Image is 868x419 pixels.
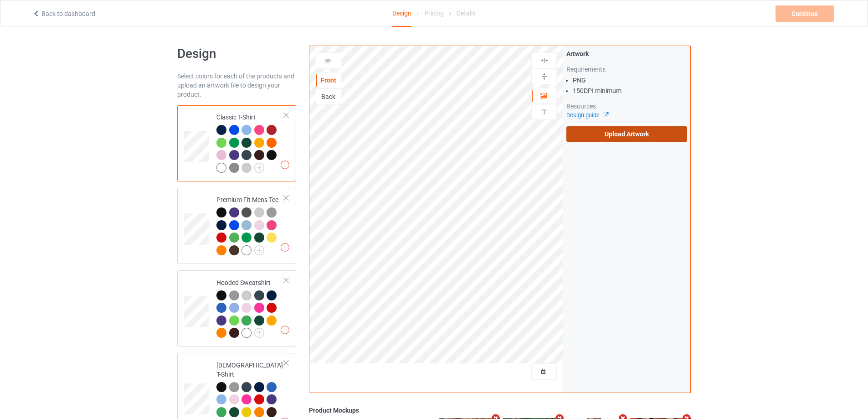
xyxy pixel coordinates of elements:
[281,243,289,252] img: exclamation icon
[229,163,239,173] img: heather_texture.png
[392,0,411,27] div: Design
[573,86,687,95] li: 150 DPI minimum
[216,278,284,337] div: Hooded Sweatshirt
[566,102,687,111] div: Resources
[540,56,549,65] img: svg%3E%0A
[254,245,264,255] img: svg+xml;base64,PD94bWwgdmVyc2lvbj0iMS4wIiBlbmNvZGluZz0iVVRGLTgiPz4KPHN2ZyB3aWR0aD0iMjJweCIgaGVpZ2...
[281,326,289,334] img: exclamation icon
[281,160,289,169] img: exclamation icon
[424,0,444,26] div: Pricing
[540,72,549,81] img: svg%3E%0A
[457,0,476,26] div: Details
[566,65,687,74] div: Requirements
[309,406,691,415] div: Product Mockups
[177,105,296,181] div: Classic T-Shirt
[267,207,277,217] img: heather_texture.png
[177,270,296,347] div: Hooded Sweatshirt
[254,163,264,173] img: svg+xml;base64,PD94bWwgdmVyc2lvbj0iMS4wIiBlbmNvZGluZz0iVVRGLTgiPz4KPHN2ZyB3aWR0aD0iMjJweCIgaGVpZ2...
[177,46,296,62] h1: Design
[316,76,341,85] div: Front
[32,10,95,17] a: Back to dashboard
[216,113,284,172] div: Classic T-Shirt
[566,126,687,142] label: Upload Artwork
[573,76,687,85] li: PNG
[177,188,296,264] div: Premium Fit Mens Tee
[540,108,549,116] img: svg%3E%0A
[216,195,284,254] div: Premium Fit Mens Tee
[316,92,341,101] div: Back
[566,49,687,58] div: Artwork
[566,112,608,119] a: Design guide
[254,328,264,338] img: svg+xml;base64,PD94bWwgdmVyc2lvbj0iMS4wIiBlbmNvZGluZz0iVVRGLTgiPz4KPHN2ZyB3aWR0aD0iMjJweCIgaGVpZ2...
[177,72,296,99] div: Select colors for each of the products and upload an artwork file to design your product.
